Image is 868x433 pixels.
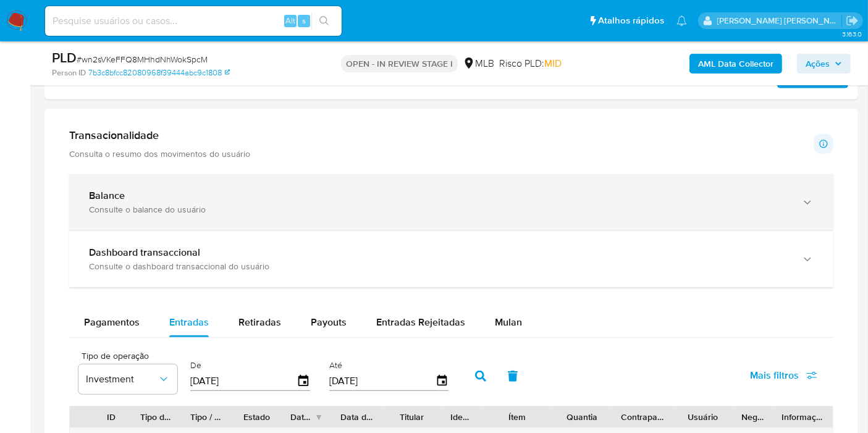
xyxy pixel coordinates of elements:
[463,57,494,70] div: MLB
[676,15,687,26] a: Notificações
[88,67,230,78] a: 7b3c8bfcc82080968f39444abc9c1808
[45,13,342,29] input: Pesquise usuários ou casos...
[341,55,458,72] p: OPEN - IN REVIEW STAGE I
[544,56,562,70] span: MID
[499,57,562,70] span: Risco PLD:
[786,70,840,87] span: Novo Contato
[598,14,664,27] span: Atalhos rápidos
[52,67,86,78] b: Person ID
[842,29,862,39] span: 3.163.0
[302,15,306,27] span: s
[311,12,337,30] button: search-icon
[689,54,782,74] button: AML Data Collector
[698,54,773,74] b: AML Data Collector
[806,54,830,74] span: Ações
[717,15,842,27] p: leticia.merlin@mercadolivre.com
[797,54,851,74] button: Ações
[846,14,859,27] a: Sair
[77,53,208,65] span: # wn2sVKeFFQ8MHhdNhWokSpcM
[285,15,295,27] span: Alt
[52,48,77,67] b: PLD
